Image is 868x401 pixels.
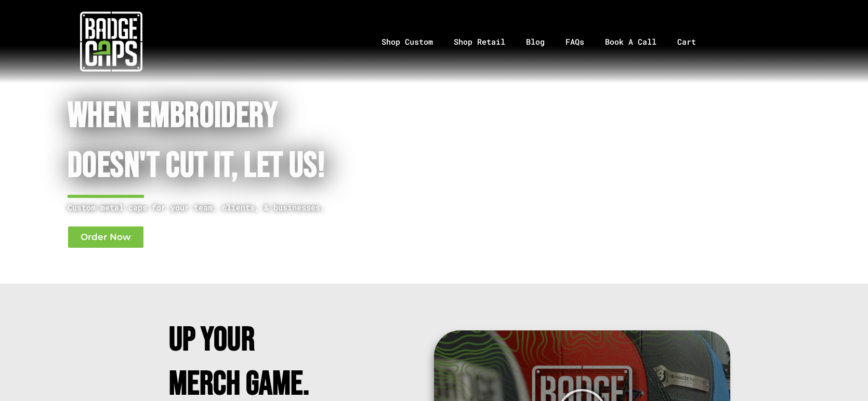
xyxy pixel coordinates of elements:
[223,15,868,69] nav: Menu
[80,10,142,73] img: badgecaps white logo with green acccent
[443,15,516,69] a: Shop Retail
[68,201,386,214] p: Custom metal caps for your team, clients, & businesses.
[516,15,555,69] a: Blog
[667,15,719,69] a: Cart
[68,91,386,192] h1: When Embroidery Doesn't cut it, Let Us!
[555,15,595,69] a: FAQs
[595,15,667,69] a: Book A Call
[371,15,443,69] a: Shop Custom
[81,233,131,242] span: Order Now
[68,226,144,248] a: Order Now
